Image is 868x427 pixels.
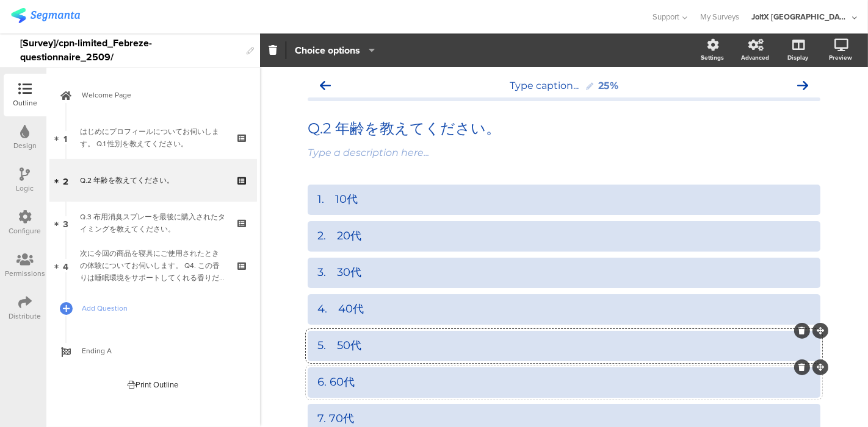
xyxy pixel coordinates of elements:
div: Settings [701,53,724,62]
span: Type caption... [510,80,579,91]
span: Welcome Page [82,89,238,101]
div: Type a description here... [308,147,820,158]
a: Ending A [49,330,257,372]
div: はじめにプロフィールについてお伺いします。 Q.1 性別を教えてください。 [80,125,226,150]
span: 4 [63,259,68,272]
div: Preview [829,53,852,62]
div: 6. 60代 [317,375,811,389]
div: 4. 40代 [317,302,811,316]
div: Permissions [5,268,45,279]
span: Support [653,11,680,23]
div: 1. 10代 [317,192,811,206]
div: 5. 50代 [317,339,811,353]
div: Display [787,53,808,62]
div: Design [13,140,37,151]
p: Q.2 年齢を教えてください。 [308,119,820,138]
div: 25% [598,80,618,91]
div: [Survey]/cpn-limited_Febreze-questionnaire_2509/ [20,34,241,67]
a: 1 はじめにプロフィールについてお伺いします。 Q.1 性別を教えてください。 [49,116,257,159]
a: 3 Q.3 布用消臭スプレーを最後に購入されたタイミングを教えてください。 [49,202,257,244]
span: 3 [63,216,68,230]
div: Configure [9,225,42,236]
span: 2 [63,174,68,187]
div: 3. 30代 [317,266,811,280]
a: Welcome Page [49,74,257,116]
div: Advanced [741,53,769,62]
div: Q.3 布用消臭スプレーを最後に購入されたタイミングを教えてください。 [80,211,226,235]
img: segmanta logo [11,8,80,23]
div: Distribute [9,311,42,322]
div: JoltX [GEOGRAPHIC_DATA] [751,11,849,23]
div: 7. 70代 [317,412,811,426]
span: Ending A [82,345,238,357]
a: 2 Q.2 年齢を教えてください。 [49,159,257,202]
span: 1 [64,131,68,144]
div: 2. 20代 [317,229,811,243]
div: Logic [16,183,34,194]
div: Q.2 年齢を教えてください。 [80,174,226,186]
a: 4 次に今回の商品を寝具にご使用されたときの体験についてお伺いします。 Q4. この香りは睡眠環境をサポートしてくれる香りだと感じましたか？ [49,244,257,287]
div: 次に今回の商品を寝具にご使用されたときの体験についてお伺いします。 Q4. この香りは睡眠環境をサポートしてくれる香りだと感じましたか？ [80,247,226,284]
button: Choice options [294,37,375,63]
span: Choice options [295,43,360,57]
div: Print Outline [128,379,179,390]
span: Add Question [82,302,238,314]
div: Outline [13,97,37,108]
